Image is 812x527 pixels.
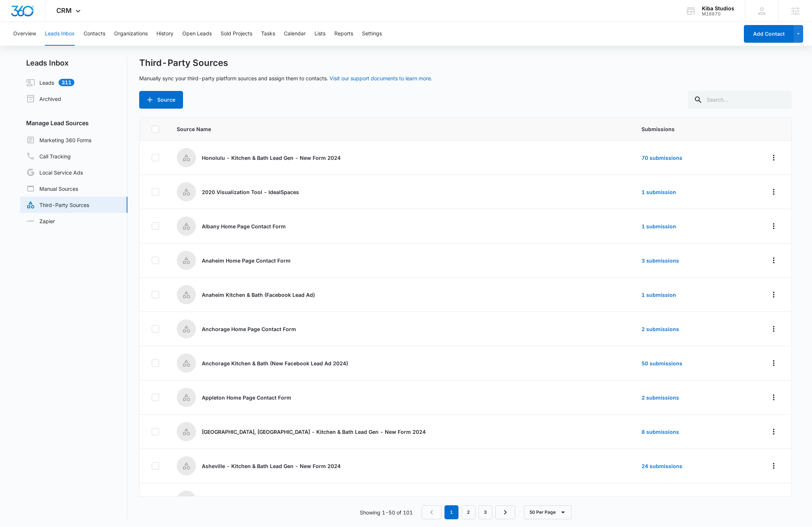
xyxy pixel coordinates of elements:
[84,22,105,46] button: Contacts
[202,325,296,333] p: Anchorage Home Page Contact Form
[362,22,382,46] button: Settings
[641,257,679,264] a: 3 submissions
[768,186,780,198] button: Overflow Menu
[495,505,515,519] a: Next Page
[157,22,173,46] button: History
[768,460,780,472] button: Overflow Menu
[261,22,275,46] button: Tasks
[334,22,353,46] button: Reports
[202,291,315,299] p: Anaheim Kitchen & Bath (Facebook Lead Ad)
[641,189,676,195] a: 1 submission
[20,57,127,68] h2: Leads Inbox
[768,254,780,266] button: Overflow Menu
[202,359,348,367] p: Anchorage Kitchen & Bath (New Facebook Lead Ad 2024)
[26,94,61,103] a: Archived
[768,289,780,301] button: Overflow Menu
[20,119,127,127] h3: Manage Lead Sources
[202,188,299,196] p: 2020 Visualization Tool - IdealSpaces
[221,22,252,46] button: Sold Projects
[641,326,679,332] a: 2 submissions
[444,505,458,519] em: 1
[641,292,676,298] a: 1 submission
[26,184,78,193] a: Manual Sources
[641,394,679,401] a: 2 submissions
[139,74,432,82] p: Manually sync your third-party platform sources and assign them to contacts.
[360,509,413,516] p: Showing 1-50 of 101
[177,125,624,133] span: Source Name
[45,22,75,46] button: Leads Inbox
[768,220,780,232] button: Overflow Menu
[478,505,492,519] a: Page 3
[314,22,326,46] button: Lists
[702,6,734,11] div: account name
[641,155,682,161] a: 70 submissions
[202,428,426,436] p: [GEOGRAPHIC_DATA], [GEOGRAPHIC_DATA] - Kitchen & Bath Lead Gen - New Form 2024
[702,11,734,17] div: account id
[641,223,676,229] a: 1 submission
[202,394,291,401] p: Appleton Home Page Contact Form
[26,136,91,144] a: Marketing 360 Forms
[768,391,780,403] button: Overflow Menu
[202,154,341,162] p: Honolulu - Kitchen & Bath Lead Gen - New Form 2024
[139,57,228,68] h1: Third-Party Sources
[688,91,792,109] input: Search...
[202,222,286,230] p: Albany Home Page Contact Form
[284,22,306,46] button: Calendar
[26,200,89,209] a: Third-Party Sources
[56,7,72,14] span: CRM
[461,505,475,519] a: Page 2
[768,152,780,164] button: Overflow Menu
[26,217,55,225] a: Zapier
[768,323,780,335] button: Overflow Menu
[139,91,183,109] button: Source
[768,357,780,369] button: Overflow Menu
[768,494,780,506] button: Overflow Menu
[768,426,780,438] button: Overflow Menu
[26,78,74,87] a: Leads311
[641,360,682,366] a: 50 submissions
[13,22,36,46] button: Overview
[114,22,148,46] button: Organizations
[26,152,71,161] a: Call Tracking
[641,429,679,435] a: 8 submissions
[202,257,291,264] p: Anaheim Home Page Contact Form
[422,505,515,519] nav: Pagination
[26,168,83,177] a: Local Service Ads
[182,22,212,46] button: Open Leads
[524,505,572,519] button: 50 Per Page
[744,25,794,43] button: Add Contact
[202,462,341,470] p: Asheville - Kitchen & Bath Lead Gen - New Form 2024
[641,125,726,133] span: Submissions
[641,463,682,469] a: 24 submissions
[330,75,432,81] a: Visit our support documents to learn more.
